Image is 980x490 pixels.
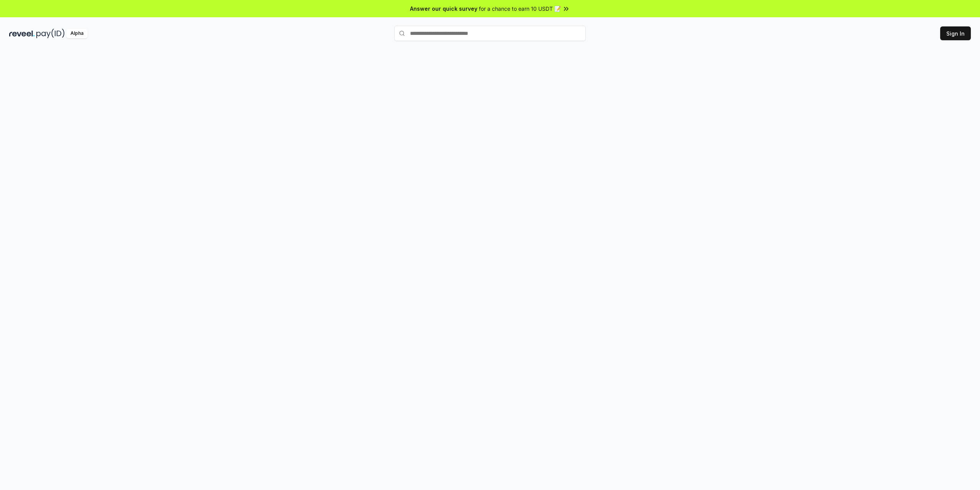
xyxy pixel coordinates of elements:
img: pay_id [36,29,65,38]
span: Answer our quick survey [410,5,477,13]
span: for a chance to earn 10 USDT 📝 [479,5,561,13]
button: Sign In [940,26,971,40]
div: Alpha [66,29,88,38]
img: reveel_dark [9,29,35,38]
